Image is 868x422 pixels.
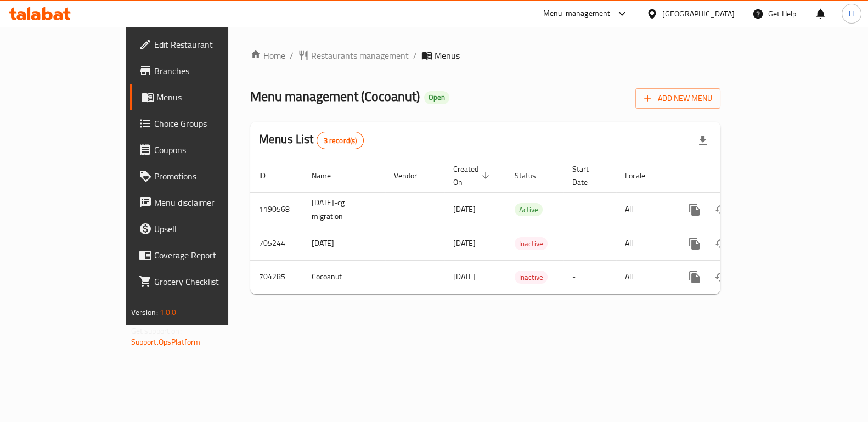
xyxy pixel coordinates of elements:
a: Upsell [130,216,270,242]
span: Coverage Report [154,249,262,262]
span: Start Date [572,162,603,189]
div: Export file [690,127,716,154]
td: 705244 [250,227,303,260]
li: / [290,49,294,62]
button: more [681,230,708,257]
button: Change Status [708,230,734,257]
div: [GEOGRAPHIC_DATA] [662,8,735,20]
td: - [563,192,616,227]
td: All [616,227,673,260]
a: Grocery Checklist [130,268,270,295]
span: Menu management ( Cocoanut ) [250,84,420,109]
span: Locale [625,169,660,182]
th: Actions [673,159,796,193]
span: Promotions [154,170,262,183]
span: Inactive [515,271,548,284]
a: Coupons [130,137,270,163]
button: Change Status [708,264,734,290]
span: H [849,8,854,20]
td: [DATE]-cg migration [303,192,385,227]
a: Restaurants management [298,49,409,62]
span: Restaurants management [311,49,409,62]
span: 1.0.0 [160,305,177,319]
td: All [616,260,673,294]
span: Add New Menu [644,92,712,105]
table: enhanced table [250,159,796,294]
div: Total records count [317,132,364,149]
td: Cocoanut [303,260,385,294]
li: / [413,49,417,62]
a: Branches [130,58,270,84]
span: Menus [156,91,262,104]
div: Inactive [515,237,548,250]
button: Change Status [708,196,734,223]
span: Coupons [154,143,262,156]
span: [DATE] [453,236,476,250]
div: Inactive [515,271,548,284]
span: [DATE] [453,269,476,284]
a: Menus [130,84,270,110]
a: Edit Restaurant [130,31,270,58]
td: 704285 [250,260,303,294]
td: - [563,260,616,294]
td: - [563,227,616,260]
button: more [681,196,708,223]
span: ID [259,169,280,182]
a: Menu disclaimer [130,189,270,216]
td: [DATE] [303,227,385,260]
span: [DATE] [453,202,476,216]
span: Upsell [154,222,262,235]
nav: breadcrumb [250,49,720,62]
td: 1190568 [250,192,303,227]
span: Name [312,169,345,182]
span: Vendor [394,169,431,182]
span: Open [424,93,449,102]
div: Open [424,91,449,104]
span: Status [515,169,550,182]
div: Menu-management [543,7,611,20]
span: Active [515,204,543,216]
span: Choice Groups [154,117,262,130]
span: Get support on: [131,324,182,338]
span: Edit Restaurant [154,38,262,51]
a: Choice Groups [130,110,270,137]
span: Menu disclaimer [154,196,262,209]
button: Add New Menu [635,88,720,109]
span: Created On [453,162,493,189]
td: All [616,192,673,227]
h2: Menus List [259,131,364,149]
span: 3 record(s) [317,136,364,146]
span: Grocery Checklist [154,275,262,288]
span: Inactive [515,238,548,250]
a: Promotions [130,163,270,189]
span: Version: [131,305,158,319]
a: Coverage Report [130,242,270,268]
a: Support.OpsPlatform [131,335,201,349]
button: more [681,264,708,290]
span: Branches [154,64,262,77]
span: Menus [435,49,460,62]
